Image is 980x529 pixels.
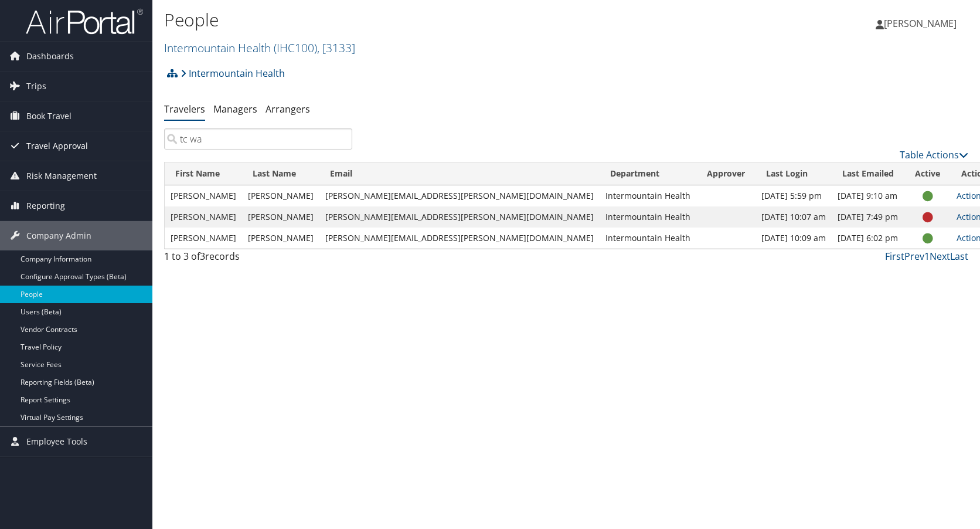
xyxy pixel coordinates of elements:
span: Trips [26,72,46,101]
td: Intermountain Health [600,206,696,228]
a: Last [950,250,968,263]
td: [PERSON_NAME] [242,228,319,249]
span: Book Travel [26,101,72,131]
span: Company Admin [26,221,91,250]
td: [PERSON_NAME] [165,228,242,249]
a: Table Actions [900,148,968,161]
th: First Name: activate to sort column ascending [165,162,242,185]
img: airportal-logo.png [26,8,143,35]
span: 3 [200,250,205,263]
span: [PERSON_NAME] [884,17,957,30]
span: Dashboards [26,42,74,71]
a: [PERSON_NAME] [876,6,968,41]
span: Risk Management [26,161,97,191]
a: Intermountain Health [181,62,285,85]
a: Next [930,250,950,263]
span: , [ 3133 ] [317,40,355,56]
td: [DATE] 9:10 am [832,185,904,206]
td: [DATE] 5:59 pm [756,185,832,206]
td: Intermountain Health [600,185,696,206]
td: [PERSON_NAME] [242,206,319,228]
th: Approver [696,162,756,185]
span: Travel Approval [26,131,88,161]
span: ( IHC100 ) [274,40,317,56]
td: [PERSON_NAME] [165,185,242,206]
td: Intermountain Health [600,228,696,249]
input: Search [164,128,352,150]
span: Reporting [26,191,65,221]
td: [DATE] 10:07 am [756,206,832,228]
a: 1 [924,250,930,263]
td: [DATE] 6:02 pm [832,228,904,249]
div: 1 to 3 of records [164,249,352,269]
td: [PERSON_NAME] [165,206,242,228]
th: Last Name: activate to sort column descending [242,162,319,185]
a: Travelers [164,103,205,116]
td: [PERSON_NAME][EMAIL_ADDRESS][PERSON_NAME][DOMAIN_NAME] [319,185,600,206]
a: Arrangers [266,103,310,116]
th: Last Emailed: activate to sort column ascending [832,162,904,185]
span: Employee Tools [26,427,87,456]
th: Last Login: activate to sort column ascending [756,162,832,185]
h1: People [164,8,700,32]
th: Department: activate to sort column ascending [600,162,696,185]
td: [PERSON_NAME][EMAIL_ADDRESS][PERSON_NAME][DOMAIN_NAME] [319,228,600,249]
td: [DATE] 7:49 pm [832,206,904,228]
th: Active: activate to sort column ascending [904,162,951,185]
th: Email: activate to sort column ascending [319,162,600,185]
td: [PERSON_NAME] [242,185,319,206]
a: First [885,250,904,263]
td: [PERSON_NAME][EMAIL_ADDRESS][PERSON_NAME][DOMAIN_NAME] [319,206,600,228]
a: Managers [213,103,257,116]
a: Intermountain Health [164,40,355,56]
td: [DATE] 10:09 am [756,228,832,249]
a: Prev [904,250,924,263]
